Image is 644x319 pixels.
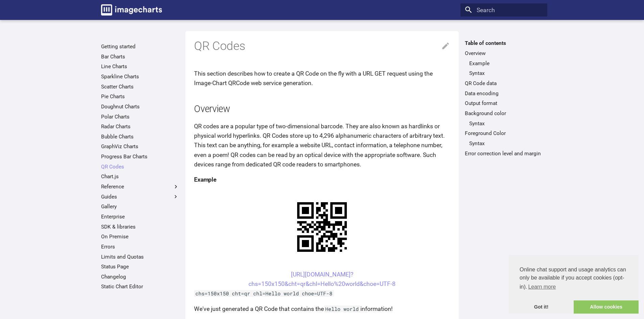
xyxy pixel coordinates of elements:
p: QR codes are a popular type of two-dimensional barcode. They are also known as hardlinks or physi... [194,122,450,169]
a: Pie Charts [101,93,179,100]
label: Table of contents [460,40,547,47]
a: Radar Charts [101,123,179,130]
a: Foreground Color [465,130,543,137]
a: Scatter Charts [101,83,179,90]
a: Sparkline Charts [101,73,179,80]
a: Bubble Charts [101,133,179,140]
a: Data encoding [465,90,543,97]
a: Progress Bar Charts [101,153,179,160]
a: Changelog [101,273,179,280]
label: Guides [101,193,179,200]
input: Search [460,3,547,17]
h1: QR Codes [194,38,450,54]
a: Enterprise [101,213,179,220]
span: Online chat support and usage analytics can only be available if you accept cookies (opt-in). [520,266,628,292]
a: learn more about cookies [527,282,557,292]
a: Static Chart Editor [101,283,179,290]
a: Background color [465,110,543,117]
nav: Table of contents [460,40,547,157]
a: Example [469,60,543,67]
a: GraphViz Charts [101,143,179,150]
p: We've just generated a QR Code that contains the information! [194,304,450,314]
code: chs=150x150 cht=qr chl=Hello world choe=UTF-8 [194,290,334,297]
a: Syntax [469,70,543,77]
a: Doughnut Charts [101,103,179,110]
a: Image-Charts documentation [98,1,165,18]
a: allow cookies [574,300,639,314]
a: On Premise [101,233,179,240]
a: Overview [465,50,543,57]
a: Status Page [101,263,179,270]
h4: Example [194,175,450,184]
a: QR Codes [101,163,179,170]
img: chart [285,190,359,264]
code: Hello world [324,305,360,312]
a: Line Charts [101,63,179,70]
a: QR Code data [465,80,543,87]
a: Error correction level and margin [465,150,543,157]
a: Bar Charts [101,53,179,60]
a: Syntax [469,120,543,127]
a: Limits and Quotas [101,254,179,260]
a: Gallery [101,203,179,210]
nav: Overview [465,60,543,77]
div: cookieconsent [509,255,639,314]
p: This section describes how to create a QR Code on the fly with a URL GET request using the Image-... [194,69,450,88]
a: Polar Charts [101,113,179,120]
h2: Overview [194,103,450,116]
img: logo [101,4,162,16]
a: [URL][DOMAIN_NAME]?chs=150x150&cht=qr&chl=Hello%20world&choe=UTF-8 [248,271,396,287]
label: Reference [101,183,179,190]
a: Getting started [101,43,179,50]
a: Output format [465,100,543,107]
nav: Foreground Color [465,140,543,147]
a: Chart.js [101,173,179,180]
a: SDK & libraries [101,223,179,230]
a: Errors [101,243,179,250]
nav: Background color [465,120,543,127]
a: Syntax [469,140,543,147]
a: dismiss cookie message [509,300,574,314]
